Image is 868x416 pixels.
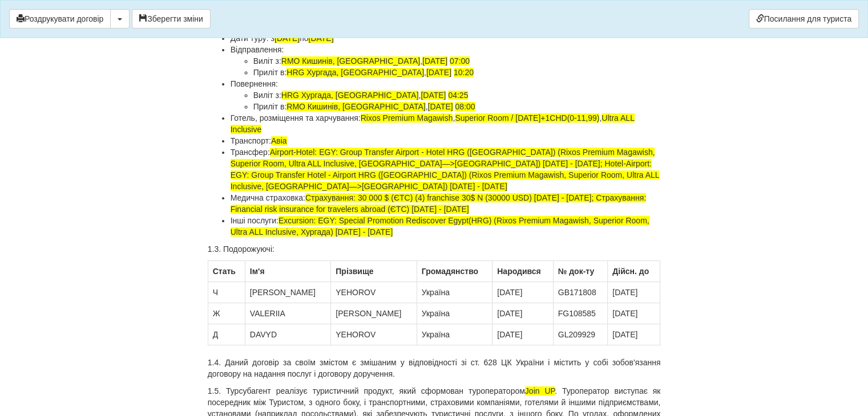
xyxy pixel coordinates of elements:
[428,102,453,111] span: [DATE]
[281,56,420,66] span: RMO Кишинів, [GEOGRAPHIC_DATA]
[271,136,287,145] span: Авіа
[208,261,245,282] th: Стать
[749,9,859,28] a: Посилання для туриста
[208,243,661,255] p: 1.3. Подорожуючі:
[553,303,608,324] td: FG108585
[274,34,300,43] span: [DATE]
[608,324,660,345] td: [DATE]
[492,282,553,303] td: [DATE]
[553,324,608,345] td: GL209929
[281,91,419,100] span: HRG Хургада, [GEOGRAPHIC_DATA]
[245,261,330,282] th: Ім'я
[492,324,553,345] td: [DATE]
[492,261,553,282] th: Народився
[245,324,330,345] td: DAVYD
[253,89,661,101] li: Виліт з: ,
[208,282,245,303] td: Ч
[231,112,661,135] li: Готель, розміщення та харчування: , ,
[231,135,661,146] li: Транспорт:
[417,282,492,303] td: Україна
[286,68,424,77] span: HRG Хургада, [GEOGRAPHIC_DATA]
[253,101,661,112] li: Приліт в: ,
[231,78,661,112] li: Повернення:
[426,68,451,77] span: [DATE]
[331,303,417,324] td: [PERSON_NAME]
[245,303,330,324] td: VALERIIA
[417,261,492,282] th: Громадянство
[421,91,446,100] span: [DATE]
[231,44,661,78] li: Відправлення:
[608,303,660,324] td: [DATE]
[286,102,425,111] span: RMO Кишинів, [GEOGRAPHIC_DATA]
[208,324,245,345] td: Д
[231,113,635,134] span: Ultra ALL Inclusive
[331,261,417,282] th: Прiзвище
[331,324,417,345] td: YEHOROV
[231,146,661,192] li: Трансфер:
[231,216,649,236] span: Excursion: EGY: Special Promotion Rediscover Egypt(HRG) (Rixos Premium Magawish, Superior Room, U...
[422,56,447,66] span: [DATE]
[448,91,468,100] span: 04:25
[208,303,245,324] td: Ж
[492,303,553,324] td: [DATE]
[608,261,660,282] th: Дійсн. до
[231,193,646,214] span: Страхування: 30 000 $ (ЄТС) (4) franchise 30$ N (30000 USD) [DATE] - [DATE]; Страхування: Financi...
[417,303,492,324] td: Україна
[208,357,661,380] p: 1.4. Даний договір за своїм змістом є змішаним у відповідності зі ст. 628 ЦК України і містить у ...
[231,32,661,44] li: Дати туру: з по
[231,192,661,215] li: Медична страховка:
[417,324,492,345] td: Україна
[132,9,211,28] button: Зберегти зміни
[455,102,475,111] span: 08:00
[553,282,608,303] td: GB171808
[9,9,111,28] button: Роздрукувати договір
[361,113,453,123] span: Rixos Premium Magawish
[454,68,474,77] span: 10:20
[253,55,661,67] li: Виліт з: ,
[553,261,608,282] th: № док-ту
[308,34,333,43] span: [DATE]
[450,56,470,66] span: 07:00
[608,282,660,303] td: [DATE]
[253,67,661,78] li: Приліт в: ,
[525,386,555,395] span: Join UP
[231,148,660,191] span: Airport-Hotel: EGY: Group Transfer Airport - Hotel HRG ([GEOGRAPHIC_DATA]) (Rixos Premium Magawis...
[231,215,661,238] li: Інші послуги:
[455,113,599,123] span: Superior Room / [DATE]+1CHD(0-11,99)
[331,282,417,303] td: YEHOROV
[245,282,330,303] td: [PERSON_NAME]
